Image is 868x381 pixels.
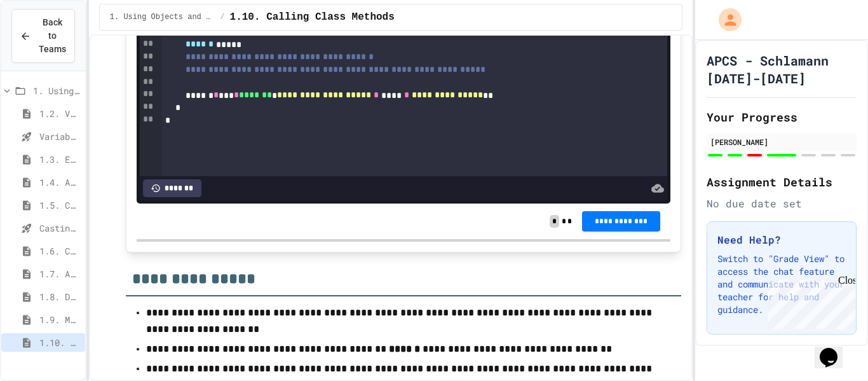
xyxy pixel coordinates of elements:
span: 1. Using Objects and Methods [110,12,215,22]
div: [PERSON_NAME] [710,136,853,148]
span: 1.2. Variables and Data Types [39,107,80,120]
span: Variables and Data Types - Quiz [39,130,80,143]
h3: Need Help? [717,232,846,247]
h2: Assignment Details [707,173,857,191]
span: / [220,12,224,22]
p: Switch to "Grade View" to access the chat feature and communicate with your teacher for help and ... [717,253,846,316]
span: 1.4. Assignment and Input [39,176,80,189]
iframe: chat widget [763,275,855,329]
div: Chat with us now!Close [5,5,88,81]
h1: APCS - Schlamann [DATE]-[DATE] [707,52,857,87]
span: 1.5. Casting and Ranges of Values [39,198,80,212]
span: Back to Teams [39,16,66,56]
span: 1.10. Calling Class Methods [230,10,395,25]
span: Casting and Ranges of variables - Quiz [39,221,80,235]
span: 1.9. Method Signatures [39,313,80,326]
span: 1.10. Calling Class Methods [39,336,80,349]
button: Back to Teams [11,9,75,63]
div: No due date set [707,196,857,211]
span: 1.6. Compound Assignment Operators [39,244,80,258]
span: 1.7. APIs and Libraries [39,267,80,281]
span: 1.3. Expressions and Output [New] [39,153,80,166]
span: 1.8. Documentation with Comments and Preconditions [39,290,80,303]
div: My Account [705,5,745,34]
iframe: chat widget [815,330,855,368]
span: 1. Using Objects and Methods [33,84,80,97]
h2: Your Progress [707,108,857,126]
